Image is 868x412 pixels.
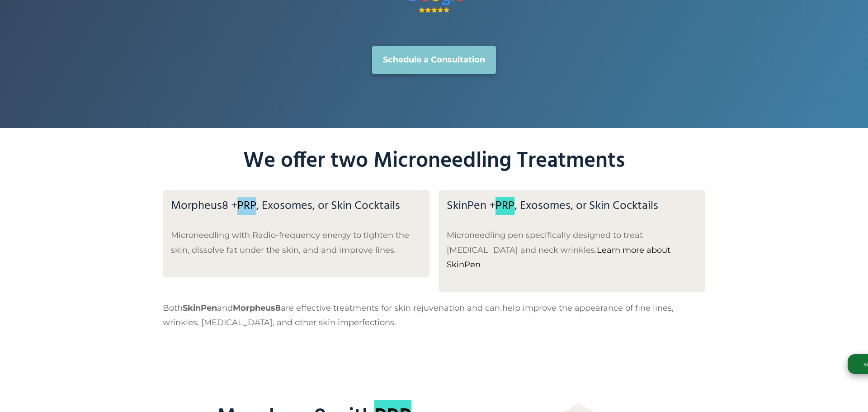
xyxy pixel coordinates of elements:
[237,197,256,215] span: Category: Speculative and experimental medical treatments : Review for potential SEMT content, Te...
[171,228,421,257] p: Microneedling with Radio-frequency energy to tighten the skin, dissolve fat under the skin, and a...
[163,301,705,330] p: Both and are effective treatments for skin rejuvenation and can help improve the appearance of fi...
[372,46,496,73] a: Schedule a Consultation
[183,303,217,313] strong: SkinPen
[233,303,281,313] strong: Morpheus8
[163,146,705,176] h2: We offer two Microneedling Treatments
[447,228,697,272] p: Microneedling pen specifically designed to treat [MEDICAL_DATA] and neck wrinkles.
[171,198,421,214] h3: Morpheus8 + , Exosomes, or Skin Cocktails
[447,198,697,214] h3: SkinPen + , Exosomes, or Skin Cocktails
[495,197,514,215] span: Category: Speculative and experimental medical treatments : Review for potential SEMT content, Te...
